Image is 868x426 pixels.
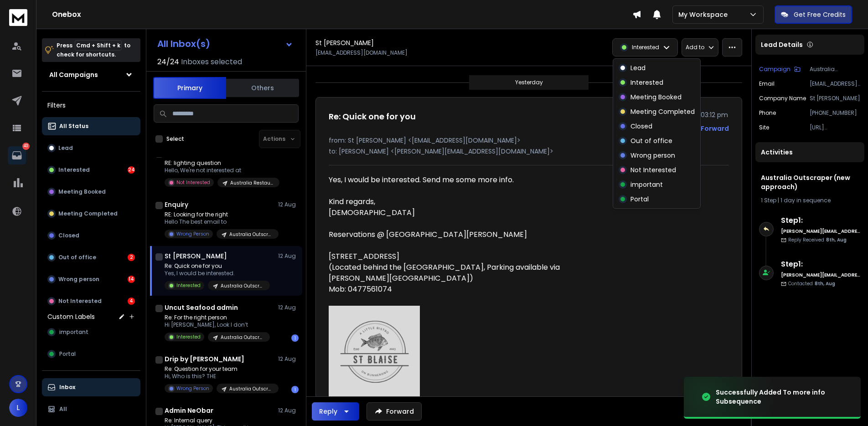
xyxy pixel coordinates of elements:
[153,77,226,99] button: Primary
[229,231,273,238] p: Australia Outscraper (new approach)
[49,70,98,79] h1: All Campaigns
[826,236,847,243] span: 8th, Aug
[165,321,270,328] p: Hi [PERSON_NAME], Look I don’t
[759,95,806,102] p: Company Name
[176,385,209,392] p: Wrong Person
[329,284,595,295] div: Mob: 0477561074
[165,417,274,424] p: Re: Internal query
[128,254,135,261] div: 2
[630,136,672,145] p: Out of office
[761,196,776,204] span: 1 Step
[329,251,595,262] div: [STREET_ADDRESS]
[781,259,861,270] h6: Step 1 :
[630,180,663,189] p: important
[716,388,850,406] div: Successfully Added To more info Subsequence
[165,159,274,167] p: RE: lighting question
[630,63,646,72] p: Lead
[367,402,422,421] button: Forward
[810,109,861,117] p: [PHONE_NUMBER]
[165,218,274,226] p: Hello The best email to
[329,196,595,207] div: Kind regards,
[755,142,864,162] div: Activities
[226,78,299,98] button: Others
[278,304,299,311] p: 12 Aug
[166,135,184,143] label: Select
[686,44,704,51] p: Add to
[315,38,374,47] h1: St [PERSON_NAME]
[810,124,861,131] p: [URL][DOMAIN_NAME]
[58,144,73,152] p: Lead
[165,262,270,270] p: Re: Quick one for you
[630,165,676,175] p: Not Interested
[42,99,140,112] h3: Filters
[278,252,299,260] p: 12 Aug
[165,373,274,380] p: Hi, Who is this? THE
[57,41,130,59] p: Press to check for shortcuts.
[329,136,729,145] p: from: St [PERSON_NAME] <[EMAIL_ADDRESS][DOMAIN_NAME]>
[630,122,652,131] p: Closed
[9,399,27,417] span: L
[810,80,861,87] p: [EMAIL_ADDRESS][DOMAIN_NAME]
[815,280,835,287] span: 8th, Aug
[674,110,729,119] p: [DATE] : 03:12 pm
[58,298,102,305] p: Not Interested
[165,354,244,364] h1: Drip by [PERSON_NAME]
[165,211,274,218] p: RE: Looking for the right
[229,385,273,392] p: Australia Outscraper (new approach)
[761,40,803,49] p: Lead Details
[58,232,79,239] p: Closed
[759,124,769,131] p: site
[165,270,270,277] p: Yes, I would be interested.
[58,166,90,174] p: Interested
[58,276,99,283] p: Wrong person
[684,370,775,424] img: image
[630,78,663,87] p: Interested
[176,179,210,186] p: Not Interested
[9,9,27,26] img: logo
[329,306,420,397] img: AIorK4xDB77Bhm8iOG1jGnZ8t-mUHb-qs-yT0dRJO94iXxT3UfpMrJd2lWWpNynNwk7plMNj6Xrj7ALmdLW7
[278,201,299,208] p: 12 Aug
[761,173,859,191] h1: Australia Outscraper (new approach)
[630,107,695,116] p: Meeting Completed
[165,251,227,261] h1: St [PERSON_NAME]
[780,196,831,204] span: 1 day in sequence
[759,66,790,73] p: Campaign
[58,188,106,195] p: Meeting Booked
[630,151,675,160] p: Wrong person
[165,200,188,209] h1: Enquiry
[52,9,632,20] h1: Onebox
[291,386,299,393] div: 1
[794,10,846,19] p: Get Free Credits
[278,407,299,414] p: 12 Aug
[329,262,595,284] div: (Located behind the [GEOGRAPHIC_DATA], Parking available via [PERSON_NAME][GEOGRAPHIC_DATA])
[230,180,274,186] p: Australia Restaurants Outscraper
[630,195,649,204] p: Portal
[329,147,729,156] p: to: [PERSON_NAME] <[PERSON_NAME][EMAIL_ADDRESS][DOMAIN_NAME]>
[781,228,861,235] h6: [PERSON_NAME][EMAIL_ADDRESS][DOMAIN_NAME]
[810,66,861,73] p: Australia Outscraper (new approach)
[58,254,96,261] p: Out of office
[128,166,135,174] div: 24
[221,334,264,341] p: Australia Outscraper (new approach)
[59,384,75,391] p: Inbox
[329,110,416,123] h1: Re: Quick one for you
[75,40,122,51] span: Cmd + Shift + k
[59,405,67,413] p: All
[176,231,209,237] p: Wrong Person
[221,282,264,289] p: Australia Outscraper (new approach)
[165,314,270,321] p: Re: For the right person
[319,407,337,416] div: Reply
[759,109,776,117] p: Phone
[630,92,682,102] p: Meeting Booked
[329,229,595,240] div: Reservations @ [GEOGRAPHIC_DATA][PERSON_NAME]
[788,280,835,287] p: Contacted
[515,79,543,86] p: Yesterday
[329,175,595,408] div: Yes, I would be interested. Send me some more info.
[165,406,213,415] h1: Admin NeObar
[291,334,299,342] div: 1
[329,207,595,408] div: [DEMOGRAPHIC_DATA]
[59,123,88,130] p: All Status
[759,80,775,87] p: Email
[165,303,238,312] h1: Uncut Seafood admin
[59,328,88,336] span: important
